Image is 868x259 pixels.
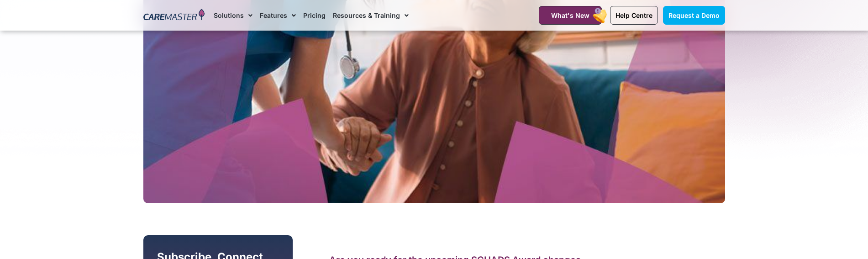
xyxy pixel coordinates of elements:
a: What's New [539,6,602,25]
img: CareMaster Logo [143,9,205,22]
a: Request a Demo [663,6,725,25]
span: Request a Demo [668,11,720,19]
span: What's New [551,11,589,19]
a: Help Centre [610,6,658,25]
span: Help Centre [615,11,652,19]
